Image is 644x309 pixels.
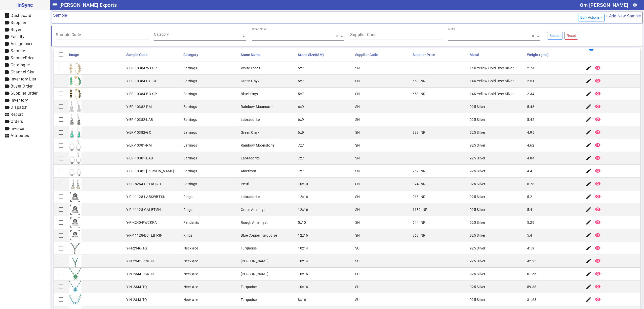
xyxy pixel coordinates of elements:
div: Y-N-2343-TQ [126,297,147,302]
mat-icon: remove_red_eye [595,271,601,277]
mat-icon: label [4,41,10,47]
div: 925 Silver [470,297,486,302]
div: 6x9 [298,104,304,109]
div: 14K Yellow Gold Over Silver [470,66,514,71]
div: 2.34 [527,91,534,96]
mat-icon: edit [586,206,592,212]
div: 5.29 [527,220,534,225]
div: Rings [183,207,192,212]
div: 61.56 [527,271,536,276]
div: 42.25 [527,259,536,264]
div: Pearl [241,181,249,186]
div: SU [355,246,360,251]
img: comingsoon.png [69,203,82,216]
div: Y-ER-10382-LAB [126,117,153,122]
img: 6b33a039-b376-4f09-8191-9e6e7e61375c [69,100,82,113]
mat-icon: remove_red_eye [595,116,601,122]
div: Y-R-11128-GALBT-SN [126,207,161,212]
div: 14K Yellow Gold Over Silver [470,78,514,83]
div: SN [355,220,360,225]
div: 925 Silver [470,246,486,251]
div: 10x14 [298,259,308,264]
img: 6a568fa2-e3cf-4a61-8524-caf1fabebe15 [69,113,82,126]
mat-icon: edit [586,168,592,174]
mat-icon: settings [633,3,637,7]
div: SU [355,284,360,289]
div: Y-N-2345-PCKDH [126,259,154,264]
mat-icon: label [4,104,10,110]
mat-card-header: Sample [52,12,642,23]
div: Turquoise [241,284,257,289]
mat-icon: remove_red_eye [595,65,601,71]
mat-icon: edit [586,142,592,148]
mat-icon: edit [586,65,592,71]
mat-icon: remove_red_eye [595,142,601,148]
div: Earrings [183,78,197,83]
div: Green Amethyst [241,207,267,212]
span: Buyer Order [11,84,33,89]
div: 969 INR [413,233,426,238]
span: [PERSON_NAME] Exports [59,1,117,9]
div: SN [355,143,360,148]
mat-icon: edit [586,155,592,161]
div: 4.84 [527,156,534,161]
img: 36df5c23-c239-4fd5-973b-639d091fe286 [69,242,82,255]
span: Supplier Price [413,53,435,57]
div: 925 Silver [470,233,486,238]
div: 2.51 [527,78,534,83]
div: 41.9 [527,246,534,251]
img: 0961d0b6-4115-463f-9d7d-cc4fc3a4a92a [69,255,82,267]
div: 7x7 [298,156,304,161]
div: 10x14 [298,246,308,251]
div: Om [PERSON_NAME] [580,1,628,9]
span: Invoice [11,126,24,131]
mat-icon: remove_red_eye [595,129,601,135]
div: 925 Silver [470,259,486,264]
div: 5.2 [527,194,532,199]
div: 888 INR [413,130,426,135]
mat-icon: label [4,119,10,125]
div: SN [355,66,360,71]
div: Blue Copper Turquoise [241,233,277,238]
div: 925 Silver [470,284,486,289]
div: Turquoise [241,297,257,302]
div: Earrings [183,91,197,96]
div: Labradorite [241,117,260,122]
div: 6x9 [298,117,304,122]
mat-icon: edit [586,129,592,135]
span: Dispatch [11,105,27,110]
span: Orders [11,119,23,124]
mat-icon: remove_red_eye [595,193,601,200]
span: Supplier [11,20,26,25]
mat-icon: remove_red_eye [595,181,601,187]
span: Report [11,112,23,117]
mat-label: Sample Code [56,32,81,37]
div: [PERSON_NAME] [241,271,268,276]
img: be75fe73-d159-4263-96d8-9b723600139c [69,75,82,87]
div: 12x16 [298,207,308,212]
div: Black Onyx [241,91,259,96]
mat-icon: label [4,48,10,54]
div: 1139 INR [413,207,428,212]
div: 59.38 [527,284,536,289]
div: Necklace [183,271,198,276]
span: Buyer [11,27,21,32]
div: 5.78 [527,181,534,186]
div: 10x10 [298,181,308,186]
div: Earrings [183,181,197,186]
mat-icon: edit [586,219,592,225]
span: SamplePrice [11,55,34,60]
div: Stone Name [252,27,267,31]
mat-icon: label [4,20,10,26]
mat-label: Supplier Code [350,32,377,37]
mat-icon: dashboard [4,13,10,19]
div: SN [355,104,360,109]
span: Dashboard [11,13,31,18]
div: SU [355,259,360,264]
span: Sample Code [126,53,148,57]
div: 7x7 [298,143,304,148]
div: Necklace [183,284,198,289]
div: 925 Silver [470,104,486,109]
div: 5.48 [527,104,534,109]
img: 09d9a210-98e3-4a16-895b-f9517c9dc4a7 [69,293,82,306]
